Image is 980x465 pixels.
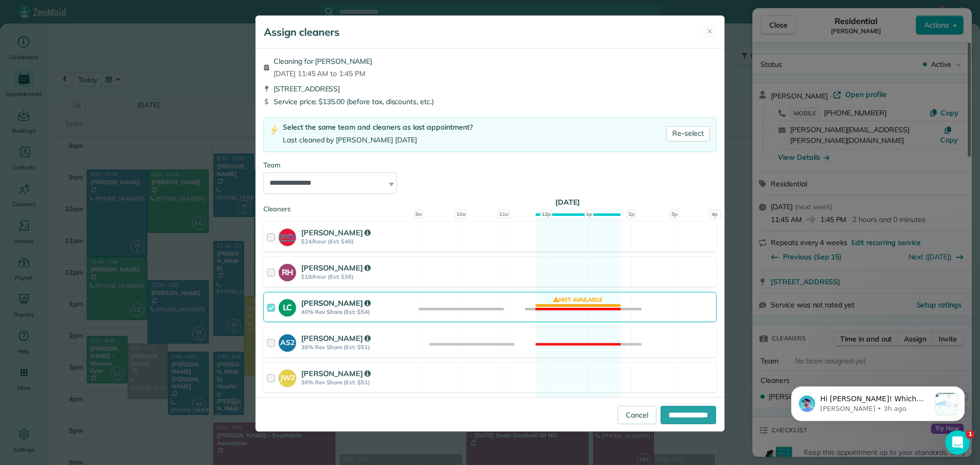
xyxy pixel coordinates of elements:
a: Re-select [666,126,710,141]
strong: [PERSON_NAME] [301,263,371,273]
span: Cleaning for [PERSON_NAME] [274,56,372,66]
strong: 38% Rev Share (Est: $51) [301,344,415,351]
div: Cleaners [263,204,717,207]
strong: [PERSON_NAME] [301,298,371,308]
strong: LC [279,299,296,314]
p: Message from Brent, sent 3h ago [44,38,155,47]
iframe: Intercom live chat [945,430,970,455]
img: lightning-bolt-icon-94e5364df696ac2de96d3a42b8a9ff6ba979493684c50e6bbbcda72601fa0d29.png [270,125,279,136]
div: Last cleaned by [PERSON_NAME] [DATE] [283,135,473,145]
div: Service price: $135.00 (before tax, discounts, etc.) [263,96,717,107]
div: Select the same team and cleaners as last appointment? [283,122,473,133]
h5: Assign cleaners [264,25,339,39]
strong: $24/hour (Est: $48) [301,238,415,245]
span: ✕ [707,27,713,37]
strong: [PERSON_NAME] [301,369,371,378]
strong: $19/hour (Est: $38) [301,273,415,280]
div: [STREET_ADDRESS] [263,84,717,94]
strong: RH [279,264,296,279]
span: [DATE] 11:45 AM to 1:45 PM [274,68,372,79]
span: 1 [966,430,974,438]
strong: [PERSON_NAME] [301,228,371,237]
strong: AS2 [279,334,296,348]
div: Team [263,160,717,170]
span: Hi [PERSON_NAME]! Which search function are you looking for? There is one on the main dashboard a... [44,29,154,108]
strong: 40% Rev Share (Est: $54) [301,308,415,315]
strong: 38% Rev Share (Est: $51) [301,379,415,386]
a: Cancel [618,406,656,424]
iframe: Intercom notifications message [776,366,980,437]
strong: JW2 [279,370,296,383]
strong: [PERSON_NAME] [301,333,371,343]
